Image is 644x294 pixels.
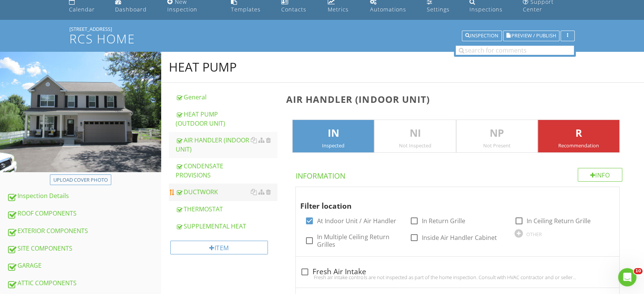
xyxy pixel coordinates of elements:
div: General [176,93,277,102]
p: R [538,126,619,141]
h4: Information [296,168,622,181]
div: Settings [427,6,450,13]
div: CONDENSATE PROVISIONS [176,161,277,180]
input: search for comments [456,46,574,55]
label: In Multiple Ceiling Return Grilles [317,233,400,248]
div: Fresh air intake controls are not inspected as part of the home inspection. Consult with HVAC con... [300,274,615,280]
div: SITE COMPONENTS [7,244,161,254]
iframe: Intercom live chat [618,268,636,286]
div: Templates [231,6,261,13]
label: Inside Air Handler Cabinet [422,234,497,241]
div: Filter location [300,190,599,212]
div: AIR HANDLER (INDOOR UNIT) [176,136,277,154]
h3: AIR HANDLER (INDOOR UNIT) [286,94,632,104]
div: Item [170,241,268,254]
div: ATTIC COMPONENTS [7,278,161,288]
div: Contacts [281,6,306,13]
div: DUCTWORK [176,187,277,197]
a: Preview / Publish [503,32,559,38]
div: Info [578,168,623,182]
h1: RCS Home [69,32,575,45]
p: NP [457,126,538,141]
div: HEAT PUMP [169,59,237,75]
div: ROOF COMPONENTS [7,209,161,219]
div: Upload cover photo [53,176,108,184]
div: Inspection Details [7,191,161,201]
div: Automations [370,6,406,13]
label: In Return Grille [422,217,465,225]
div: HEAT PUMP (OUTDOOR UNIT) [176,110,277,128]
div: Dashboard [115,6,147,13]
button: Inspection [462,30,502,41]
div: Calendar [69,6,95,13]
div: Inspected [293,142,374,149]
div: Recommendation [538,142,619,149]
button: Upload cover photo [50,174,111,185]
div: Not Present [457,142,538,149]
span: Preview / Publish [511,34,556,38]
label: In Ceiling Return Grille [527,217,591,225]
div: Metrics [328,6,349,13]
div: GARAGE [7,261,161,271]
span: 10 [634,268,642,274]
div: OTHER [526,231,542,237]
label: At Indoor Unit / Air Handler [317,217,396,225]
div: Inspections [469,6,503,13]
div: SUPPLEMENTAL HEAT [176,222,277,231]
div: [STREET_ADDRESS] [69,26,575,32]
div: EXTERIOR COMPONENTS [7,226,161,236]
div: Inspection [465,33,498,38]
div: Not Inspected [375,142,456,149]
p: IN [293,126,374,141]
a: Inspection [462,32,502,38]
button: Preview / Publish [503,30,559,41]
div: THERMOSTAT [176,205,277,214]
p: NI [375,126,456,141]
